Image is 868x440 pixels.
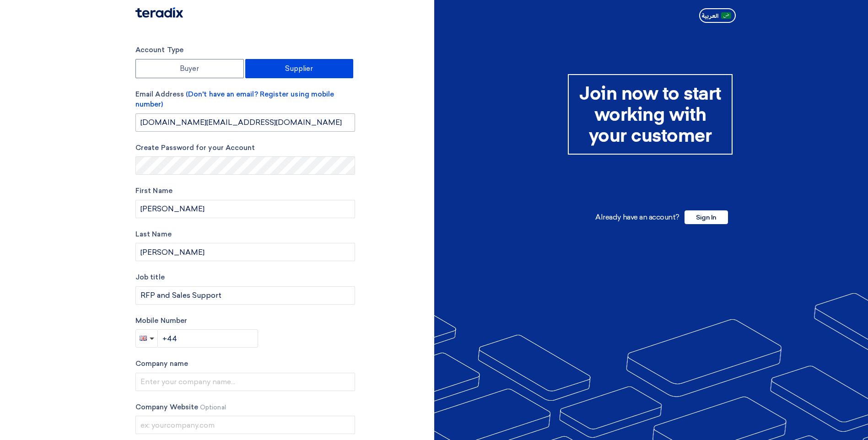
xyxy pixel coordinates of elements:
img: Teradix logo [135,7,183,18]
a: Sign In [685,213,728,221]
input: Last Name... [135,243,355,261]
label: Company name [135,359,355,369]
input: ex: yourcompany.com [135,416,355,434]
input: Enter your business email... [135,113,355,132]
span: Already have an account? [595,213,679,221]
div: Join now to start working with your customer [568,74,733,155]
input: Enter your first name... [135,200,355,218]
span: Optional [200,404,226,411]
label: Buyer [135,59,244,78]
label: Last Name [135,229,355,240]
label: Email Address [135,89,355,110]
img: ar-AR.png [721,12,731,19]
span: (Don't have an email? Register using mobile number) [135,90,334,109]
span: Sign In [685,210,728,224]
label: Supplier [245,59,354,78]
label: Job title [135,272,355,283]
input: Enter phone number... [158,329,258,348]
label: Create Password for your Account [135,143,355,153]
label: First Name [135,186,355,196]
span: العربية [701,13,718,19]
label: Mobile Number [135,316,355,326]
label: Account Type [135,45,355,55]
input: Enter your company name... [135,373,355,391]
input: Enter your job title... [135,286,355,305]
label: Company Website [135,402,355,413]
button: العربية [699,8,736,23]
